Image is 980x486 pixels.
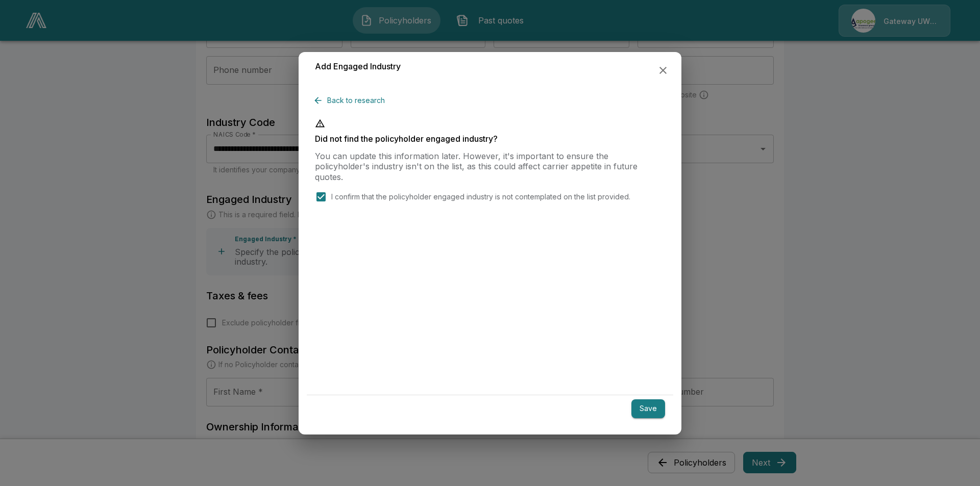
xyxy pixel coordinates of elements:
[315,60,401,73] h6: Add Engaged Industry
[315,135,665,143] p: Did not find the policyholder engaged industry?
[315,151,665,183] p: You can update this information later. However, it's important to ensure the policyholder's indus...
[315,91,389,110] button: Back to research
[631,399,665,418] button: Save
[331,191,630,202] p: I confirm that the policyholder engaged industry is not contemplated on the list provided.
